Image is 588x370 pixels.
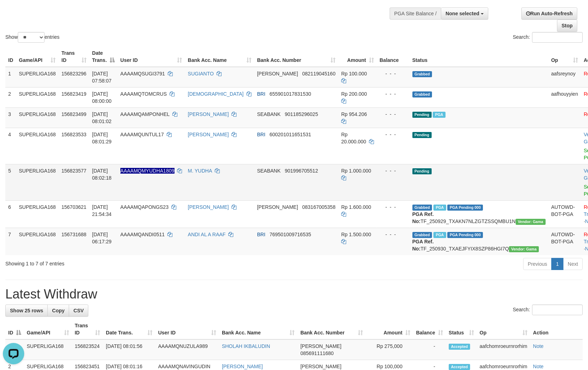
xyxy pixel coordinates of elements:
span: 156823533 [62,132,87,137]
span: [DATE] 08:00:00 [92,91,112,104]
td: 1 [5,67,16,88]
td: 5 [5,164,16,200]
th: Amount: activate to sort column ascending [366,319,413,339]
a: Show 25 rows [5,305,48,317]
div: PGA Site Balance / [390,7,441,20]
span: Rp 1.500.000 [341,232,371,237]
span: AAAAMQAMPONHEL [120,111,170,117]
span: 156823499 [62,111,87,117]
span: 156823419 [62,91,87,97]
span: Rp 954.206 [341,111,367,117]
div: - - - [380,70,407,77]
span: Vendor URL: https://trx31.1velocity.biz [509,246,539,252]
a: [PERSON_NAME] [222,364,263,369]
span: Grabbed [412,232,432,238]
a: Copy [47,305,69,317]
th: Status [410,47,548,67]
span: Rp 100.000 [341,71,367,76]
a: ANDI AL A RAAF [188,232,225,237]
th: ID [5,47,16,67]
td: TF_250930_TXAEJFYIX8SZP86HGI7Q [410,228,548,255]
td: [DATE] 08:01:56 [103,339,155,360]
td: SUPERLIGA168 [16,228,59,255]
span: AAAAMQUNTUL17 [120,132,164,137]
span: [DATE] 06:17:29 [92,232,112,244]
div: - - - [380,203,407,211]
span: Copy 901185296025 to clipboard [285,111,318,117]
span: AAAAMQANDI0511 [120,232,165,237]
th: Bank Acc. Number: activate to sort column ascending [297,319,366,339]
span: AAAAMQSUGI3791 [120,71,165,76]
a: [PERSON_NAME] [188,111,229,117]
td: SUPERLIGA168 [16,107,59,128]
span: [PERSON_NAME] [257,71,298,76]
td: 4 [5,128,16,164]
th: Trans ID: activate to sort column ascending [72,319,103,339]
td: AUTOWD-BOT-PGA [548,228,581,255]
td: aafchomroeurnrorhim [477,339,530,360]
span: Pending [412,132,432,138]
th: Date Trans.: activate to sort column descending [89,47,118,67]
span: Vendor URL: https://trx31.1velocity.biz [516,219,546,225]
a: Stop [557,20,577,32]
th: Bank Acc. Number: activate to sort column ascending [254,47,338,67]
a: [PERSON_NAME] [188,204,229,210]
td: AUTOWD-BOT-PGA [548,200,581,228]
span: [PERSON_NAME] [257,204,298,210]
label: Search: [513,305,583,315]
th: Op: activate to sort column ascending [548,47,581,67]
span: Copy 600201011651531 to clipboard [270,132,311,137]
a: Run Auto-Refresh [521,7,577,20]
a: 1 [551,258,563,270]
span: [PERSON_NAME] [300,364,341,369]
span: AAAAMQAPONGS23 [120,204,168,210]
th: Action [530,319,583,339]
span: Rp 1.600.000 [341,204,371,210]
span: SEABANK [257,111,281,117]
span: Marked by aafromsomean [433,232,446,238]
td: 7 [5,228,16,255]
td: SUPERLIGA168 [24,339,72,360]
span: PGA Pending [447,232,483,238]
span: PGA Pending [447,205,483,211]
span: Grabbed [412,71,432,77]
a: Note [533,343,544,349]
th: Op: activate to sort column ascending [477,319,530,339]
a: Previous [523,258,552,270]
th: Bank Acc. Name: activate to sort column ascending [219,319,298,339]
td: SUPERLIGA168 [16,67,59,88]
label: Search: [513,32,583,43]
a: SUGIANTO [188,71,214,76]
td: SUPERLIGA168 [16,128,59,164]
th: Game/API: activate to sort column ascending [24,319,72,339]
span: 156823296 [62,71,87,76]
span: Marked by aafchhiseyha [433,205,446,211]
select: Showentries [18,32,45,43]
span: Show 25 rows [10,308,43,313]
span: Rp 200.000 [341,91,367,97]
span: Accepted [449,364,470,370]
span: [DATE] 21:54:34 [92,204,112,217]
th: Bank Acc. Name: activate to sort column ascending [185,47,254,67]
span: Copy 083167005358 to clipboard [302,204,335,210]
span: 156823577 [62,168,87,174]
span: Copy 655901017831530 to clipboard [270,91,311,97]
span: Copy 769501009716535 to clipboard [270,232,311,237]
span: CSV [73,308,84,313]
span: BRI [257,132,265,137]
span: Copy 082119045160 to clipboard [302,71,335,76]
span: Grabbed [412,91,432,97]
span: AAAAMQTOMCRUS [120,91,167,97]
td: Rp 275,000 [366,339,413,360]
input: Search: [532,32,583,43]
div: - - - [380,231,407,238]
span: Rp 1.000.000 [341,168,371,174]
span: Copy [52,308,64,313]
a: SHOLAH IKBALUDIN [222,343,270,349]
input: Search: [532,305,583,315]
span: SEABANK [257,168,281,174]
b: PGA Ref. No: [412,239,434,252]
td: 6 [5,200,16,228]
td: 2 [5,87,16,107]
th: User ID: activate to sort column ascending [118,47,185,67]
